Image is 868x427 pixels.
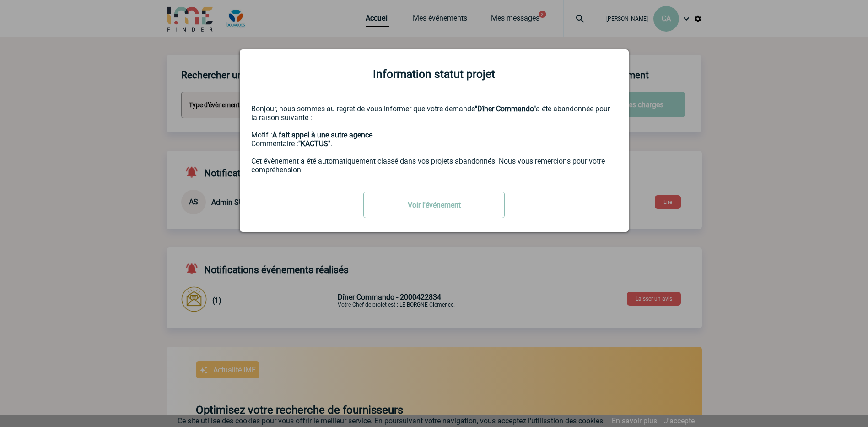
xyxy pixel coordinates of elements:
[251,104,617,174] div: Bonjour, nous sommes au regret de vous informer que votre demande a été abandonnée pour la raison...
[298,139,330,148] b: "KACTUS"
[251,68,617,80] div: Information statut projet
[475,104,536,113] b: "Dîner Commando"
[272,131,372,139] b: A fait appel à une autre agence
[363,192,505,218] a: Voir l'événement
